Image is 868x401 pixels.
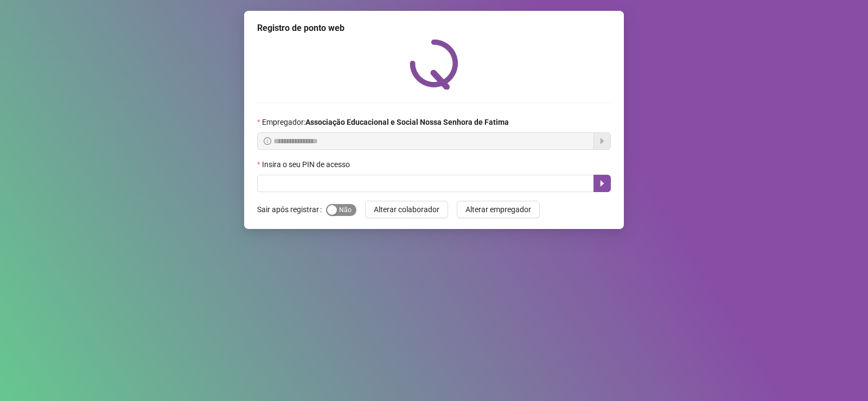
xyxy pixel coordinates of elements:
span: Alterar empregador [465,203,531,215]
span: Empregador : [262,116,509,128]
label: Sair após registrar [257,201,326,218]
span: info-circle [264,137,271,145]
span: Alterar colaborador [374,203,439,215]
strong: Associação Educacional e Social Nossa Senhora de Fatima [305,118,509,126]
button: Alterar colaborador [365,201,448,218]
div: Registro de ponto web [257,22,611,35]
span: caret-right [598,179,607,188]
img: QRPoint [410,39,458,90]
label: Insira o seu PIN de acesso [257,158,357,170]
button: Alterar empregador [457,201,540,218]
